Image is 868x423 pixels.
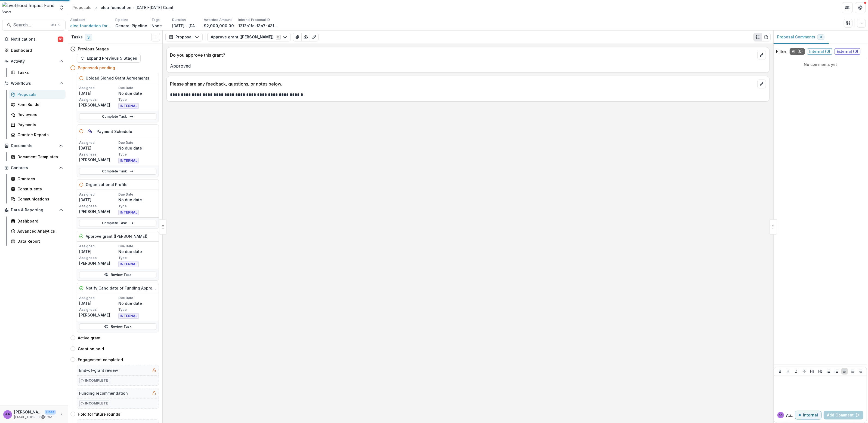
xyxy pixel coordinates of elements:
[79,300,117,306] p: [DATE]
[79,145,117,151] p: [DATE]
[118,192,156,197] p: Due Date
[17,154,61,160] div: Document Templates
[204,17,232,22] p: Awarded Amount
[118,158,139,163] span: INTERNAL
[79,296,117,300] p: Assigned
[9,237,66,246] a: Data Report
[79,86,117,90] p: Assigned
[9,100,66,109] a: Form Builder
[118,210,139,215] span: INTERNAL
[850,368,856,375] button: Align Center
[776,62,865,67] p: No comments yet
[79,197,117,203] p: [DATE]
[79,113,156,120] a: Complete Task
[17,176,61,182] div: Grantees
[78,335,101,341] h4: Active grant
[79,140,117,145] p: Assigned
[70,4,94,11] a: Proposals
[5,413,10,416] div: Aude Anquetil
[86,285,156,291] h5: Notify Candidate of Funding Approval
[2,20,66,31] button: Search...
[2,141,66,150] button: Open Documents
[17,218,61,224] div: Dashboard
[79,97,117,102] p: Assignees
[58,2,66,13] button: Open entity switcher
[118,152,156,157] p: Type
[70,17,85,22] p: Applicant
[776,48,787,55] p: Filter:
[2,79,66,88] button: Open Workflows
[17,69,61,75] div: Tasks
[115,23,147,29] p: General Pipeline
[118,307,156,312] p: Type
[79,323,156,330] a: Review Task
[86,233,147,239] h5: Approve grant ([PERSON_NAME])
[11,144,57,148] span: Documents
[118,197,156,203] p: No due date
[824,411,863,419] button: Add Comment
[77,54,141,63] button: Expand Previous 5 Stages
[11,208,57,212] span: Data & Reporting
[17,102,61,107] div: Form Builder
[9,217,66,226] a: Dashboard
[9,184,66,193] a: Constituents
[79,90,117,96] p: [DATE]
[11,59,57,64] span: Activity
[790,48,805,55] span: All ( 0 )
[17,132,61,138] div: Grantee Reports
[79,152,117,157] p: Assignees
[58,36,63,42] span: 61
[118,313,139,319] span: INTERNAL
[79,157,117,163] p: [PERSON_NAME]
[17,112,61,117] div: Reviewers
[9,227,66,236] a: Advanced Analytics
[293,33,302,41] button: View Attached Files
[857,368,864,375] button: Align Right
[118,261,139,267] span: INTERNAL
[118,103,139,109] span: INTERNAL
[793,368,799,375] button: Italicize
[79,307,117,312] p: Assignees
[757,80,766,88] button: edit
[85,401,108,406] p: Incomplete
[79,209,117,214] p: [PERSON_NAME]
[9,194,66,203] a: Communications
[85,378,108,383] p: Incomplete
[78,346,104,352] h4: Grant on hold
[785,368,791,375] button: Underline
[71,35,83,39] h3: Tasks
[79,390,128,396] h5: Funding recommendation
[79,272,156,278] a: Review Task
[170,52,755,58] p: Do you approve this grant?
[762,33,771,41] button: PDF view
[118,249,156,254] p: No due date
[58,411,64,418] button: More
[9,90,66,99] a: Proposals
[801,368,808,375] button: Strike
[172,17,186,22] p: Duration
[78,357,123,363] h4: Engagement completed
[11,166,57,170] span: Contacts
[72,5,91,10] div: Proposals
[79,255,117,260] p: Assignees
[79,220,156,226] a: Complete Task
[2,2,56,13] img: Livelihood Impact Fund logo
[118,86,156,90] p: Due Date
[17,92,61,97] div: Proposals
[79,367,118,373] h5: End-of-grant review
[172,23,199,29] p: [DATE] - [DATE]
[842,2,853,13] button: Partners
[86,182,128,187] h5: Organizational Profile
[2,57,66,66] button: Open Activity
[17,228,61,234] div: Advanced Analytics
[70,23,111,29] a: elea foundation for ethics in globalization
[118,255,156,260] p: Type
[9,174,66,183] a: Grantees
[118,140,156,145] p: Due Date
[85,34,92,41] span: 3
[50,22,61,28] div: ⌘ + K
[151,33,160,41] button: Toggle View Cancelled Tasks
[118,145,156,151] p: No due date
[835,48,860,55] span: External ( 0 )
[17,122,61,127] div: Payments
